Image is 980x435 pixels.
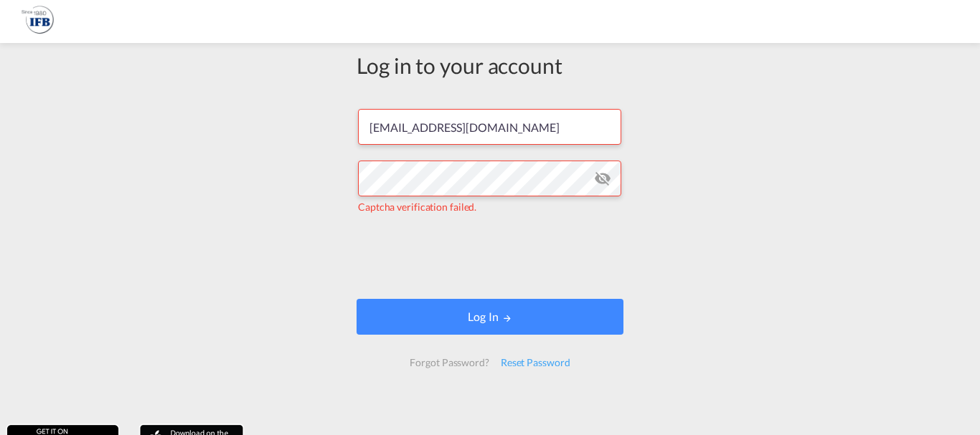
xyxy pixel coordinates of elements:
md-icon: icon-eye-off [594,170,611,187]
div: Forgot Password? [404,350,494,376]
button: LOGIN [357,299,623,335]
iframe: reCAPTCHA [381,229,599,285]
span: Captcha verification failed. [358,201,476,213]
input: Enter email/phone number [358,109,621,145]
div: Reset Password [495,350,576,376]
img: 1f261f00256b11eeaf3d89493e6660f9.png [22,6,54,38]
div: Log in to your account [357,50,623,80]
